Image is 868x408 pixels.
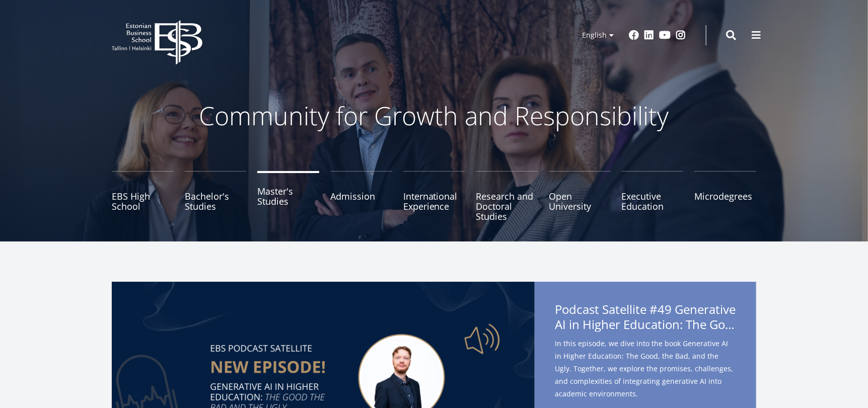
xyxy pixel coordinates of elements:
a: Bachelor's Studies [185,171,247,221]
span: AI [700,376,706,386]
a: Research and Doctoral Studies [476,171,538,221]
span: challenges, [695,364,733,373]
span: the [707,351,718,361]
span: Higher [563,351,586,361]
a: Youtube [659,30,671,40]
span: complexities [570,376,612,386]
span: in [555,351,561,361]
span: Education: [588,351,624,361]
span: dive [620,339,634,348]
span: explore [619,364,644,373]
span: environments. [589,389,638,398]
p: Community for Growth and Responsibility [167,101,701,131]
span: Ugly. [555,364,571,373]
span: and [692,351,705,361]
a: Executive Education [622,171,684,221]
span: integrating [623,376,660,386]
span: promises, [660,364,693,373]
a: Master's Studies [257,171,319,221]
span: we [608,364,617,373]
span: academic [555,389,587,398]
span: generative [662,376,698,386]
a: Instagram [676,30,686,40]
span: and [555,376,568,386]
span: this [563,339,576,348]
span: AI in Higher Education: The Good, the Bad, and the Ugly [555,317,736,332]
a: EBS High School [112,171,174,221]
span: Bad, [675,351,690,361]
span: Good, [640,351,660,361]
span: the [646,364,658,373]
a: Facebook [629,30,639,40]
a: International Experience [403,171,465,221]
span: The [626,351,638,361]
span: into [708,376,721,386]
span: Together, [573,364,606,373]
span: Podcast Satellite #49 Generative [555,302,736,335]
span: into [636,339,649,348]
a: Linkedin [644,30,654,40]
span: the [662,351,673,361]
span: Generative [683,339,719,348]
span: AI [721,339,728,348]
a: Open University [549,171,611,221]
span: In [555,339,561,348]
span: episode, [578,339,607,348]
a: Admission [330,171,392,221]
span: the [652,339,663,348]
span: of [614,376,621,386]
a: Microdegrees [694,171,756,221]
span: book [665,339,681,348]
span: we [609,339,618,348]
